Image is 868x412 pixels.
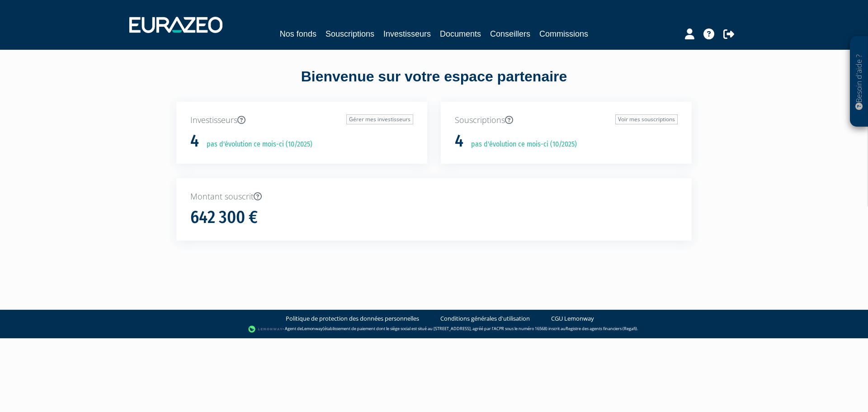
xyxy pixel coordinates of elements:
[490,28,530,40] a: Conseillers
[440,314,530,323] a: Conditions générales d'utilisation
[280,28,316,40] a: Nos fonds
[200,139,312,150] p: pas d'évolution ce mois-ci (10/2025)
[551,314,594,323] a: CGU Lemonway
[325,28,374,40] a: Souscriptions
[302,326,323,331] a: Lemonway
[190,114,413,126] p: Investisseurs
[440,28,481,40] a: Documents
[455,132,463,151] h1: 4
[465,139,577,150] p: pas d'évolution ce mois-ci (10/2025)
[854,41,864,123] p: Besoin d'aide ?
[286,314,419,323] a: Politique de protection des données personnelles
[346,114,413,124] a: Gérer mes investisseurs
[190,208,258,227] h1: 642 300 €
[190,132,199,151] h1: 4
[9,325,859,334] div: - Agent de (établissement de paiement dont le siège social est situé au [STREET_ADDRESS], agréé p...
[615,114,678,124] a: Voir mes souscriptions
[455,114,678,126] p: Souscriptions
[566,326,637,331] a: Registre des agents financiers (Regafi)
[383,28,431,40] a: Investisseurs
[170,66,698,102] div: Bienvenue sur votre espace partenaire
[248,325,283,334] img: logo-lemonway.png
[190,191,678,203] p: Montant souscrit
[539,28,588,40] a: Commissions
[129,17,222,33] img: 1732889491-logotype_eurazeo_blanc_rvb.png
